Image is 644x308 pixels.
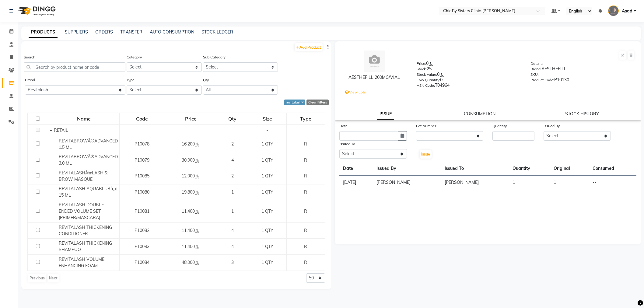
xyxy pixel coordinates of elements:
label: Stock: [417,66,427,72]
span: 4 [231,244,234,249]
th: Original [550,162,589,176]
div: Name [48,113,119,124]
div: AESTHEFILL 200MG/VIAL [341,74,408,81]
label: Price: [417,61,426,66]
label: Brand: [530,66,541,72]
span: - [266,128,268,133]
label: Stock Value: [417,72,437,77]
a: AUTO CONSUMPTION [150,29,194,35]
label: Sub Category [203,54,226,60]
div: P10130 [530,77,635,85]
span: Collapse Row [50,128,54,133]
span: ﷼30.000 [182,157,200,163]
span: R [304,228,307,233]
div: Size [249,113,286,124]
th: Issued By [373,162,441,176]
label: Category [127,54,142,60]
span: P10081 [135,208,149,214]
td: [PERSON_NAME] [441,176,509,190]
span: R [304,208,307,214]
span: Asad [622,8,632,14]
span: REVITALASH THICKENING CONDITIONER [59,225,112,236]
span: R [304,157,307,163]
label: Qty [203,77,209,83]
td: -- [589,176,636,190]
span: 1 QTY [261,157,273,163]
div: ﷼0 [417,60,521,69]
span: 1 QTY [261,141,273,147]
span: P10082 [135,228,149,233]
a: STOCK LEDGER [201,29,233,35]
button: Issue [420,150,432,159]
td: 1 [550,176,589,190]
div: Code [120,113,164,124]
span: 1 QTY [261,173,273,179]
div: 0 [417,77,521,85]
span: REVITALASH AQUABLURâ„¢ 15 ML [59,186,117,198]
div: T04964 [417,82,521,91]
span: 2 [231,173,234,179]
a: PRODUCTS [29,27,58,38]
td: 1 [509,176,550,190]
span: 1 [231,208,234,214]
span: ﷼16.200 [182,141,200,147]
span: P10084 [135,260,149,265]
img: Asad [608,5,619,16]
div: Qty [217,113,248,124]
span: 1 QTY [261,260,273,265]
span: REVITALASH THICKENING SHAMPOO [59,240,112,252]
img: logo [16,2,57,19]
span: R [304,141,307,147]
label: View Lots [345,89,366,95]
div: ﷼0 [417,71,521,80]
span: Issue [421,152,430,156]
div: Price [165,113,216,124]
span: REVITABROWÂ®ADVANCED 1.5 ML [59,138,118,150]
span: RETAIL [54,128,68,133]
a: STOCK HISTORY [565,111,599,117]
span: 1 [231,189,234,195]
span: ﷼11.400 [182,208,200,214]
div: Clear Filters [306,100,329,105]
span: P10079 [135,157,149,163]
span: REVITALASH DOUBLE-ENDED VOLUME SET (PRIMER/MASCARA) [59,202,106,220]
span: P10085 [135,173,149,179]
label: Product Code: [530,77,554,83]
span: 4 [231,228,234,233]
td: [PERSON_NAME] [373,176,441,190]
span: ﷼11.400 [182,228,200,233]
label: Details: [530,61,543,66]
span: 2 [231,141,234,147]
label: Issued To [339,141,355,147]
input: Search by product name or code [24,62,125,72]
label: Low Quantity: [417,77,440,83]
th: Date [339,162,373,176]
span: P10078 [135,141,149,147]
img: avatar [364,51,385,72]
span: 3 [231,260,234,265]
th: Quantity [509,162,550,176]
td: [DATE] [339,176,373,190]
label: Lot Number [416,123,436,129]
label: Issued By [544,123,560,129]
span: R [304,244,307,249]
span: REVITALASHÂ®LASH & BROW MASQUE [59,170,107,182]
span: REVITABROWÂ®ADVANCED 3.0 ML [59,154,118,166]
div: Type [287,113,324,124]
span: R [304,173,307,179]
div: 25 [417,66,521,74]
label: Type [127,77,135,83]
span: P10083 [135,244,149,249]
span: ﷼19.800 [182,189,200,195]
label: Brand [25,77,35,83]
a: ORDERS [95,29,113,35]
span: R [304,260,307,265]
span: R [304,189,307,195]
span: REVITALASH VOLUME ENHANCING FOAM [59,257,104,268]
span: ﷼11.400 [182,244,200,249]
a: ISSUE [377,109,394,120]
span: 4 [231,157,234,163]
span: 1 QTY [261,208,273,214]
span: P10080 [135,189,149,195]
a: Add Product [295,43,323,51]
